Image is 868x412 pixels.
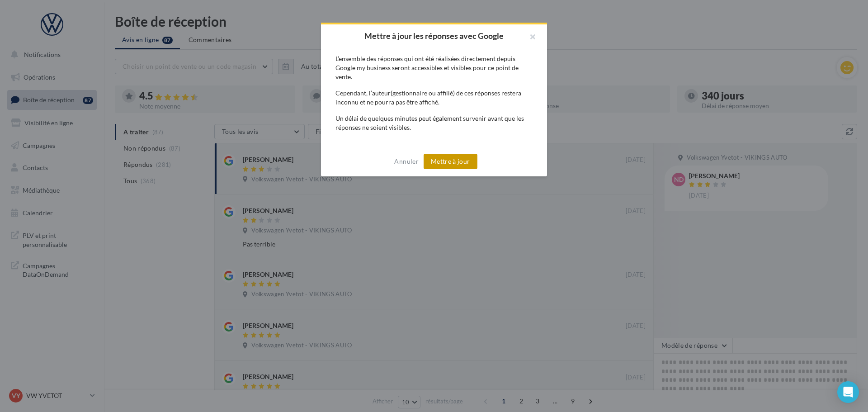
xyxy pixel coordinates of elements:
[424,154,477,169] button: Mettre à jour
[391,156,422,167] button: Annuler
[335,89,533,107] div: Cependant, l’auteur(gestionnaire ou affilié) de ces réponses restera inconnu et ne pourra pas êtr...
[837,381,859,403] div: Open Intercom Messenger
[335,55,519,81] span: L’ensemble des réponses qui ont été réalisées directement depuis Google my business seront access...
[335,32,533,40] h2: Mettre à jour les réponses avec Google
[335,114,533,132] div: Un délai de quelques minutes peut également survenir avant que les réponses ne soient visibles.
